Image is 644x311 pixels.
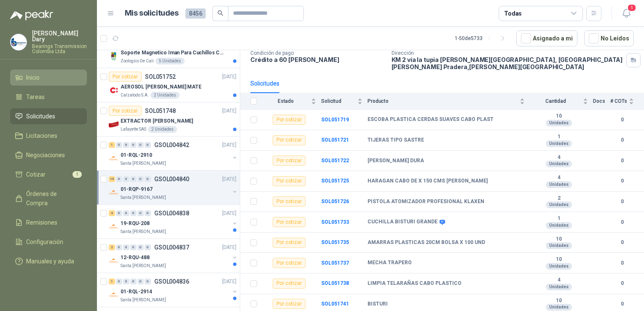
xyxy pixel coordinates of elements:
div: 0 [116,142,122,148]
p: Zoologico De Cali [121,58,154,64]
div: 0 [130,210,137,216]
p: Santa [PERSON_NAME] [121,228,166,235]
b: MECHA TRAPERO [368,260,412,266]
img: Company Logo [11,34,27,50]
div: Por cotizar [273,279,306,289]
div: Unidades [546,242,572,249]
p: GSOL004840 [154,176,189,182]
button: 1 [619,6,634,21]
a: SOL051741 [321,301,349,307]
div: Por cotizar [273,155,306,166]
a: 2 0 0 0 0 0 GSOL004837[DATE] Company Logo12-RQU-488Santa [PERSON_NAME] [109,242,238,269]
a: SOL051737 [321,260,349,266]
div: 0 [116,279,122,284]
span: Remisiones [26,218,57,227]
a: 1 0 0 0 0 0 GSOL004836[DATE] Company Logo01-RQL-2914Santa [PERSON_NAME] [109,276,238,303]
a: Por cotizarSOL051748[DATE] Company LogoEXTRACTOR [PERSON_NAME]Lafayette SAS2 Unidades [97,102,240,137]
b: 10 [530,236,588,243]
p: [DATE] [222,244,236,252]
a: SOL051735 [321,239,349,245]
div: 0 [116,210,122,216]
a: Remisiones [10,214,87,231]
p: [DATE] [222,209,236,217]
div: 1 [109,279,115,284]
b: 1 [530,134,588,140]
a: 4 0 0 0 0 0 GSOL004838[DATE] Company Logo19-RQU-208Santa [PERSON_NAME] [109,208,238,235]
b: SOL051719 [321,117,349,123]
div: 0 [123,210,129,216]
b: 10 [530,256,588,263]
div: Por cotizar [273,299,306,309]
p: GSOL004836 [154,279,189,284]
a: Licitaciones [10,128,87,144]
a: Cotizar1 [10,166,87,182]
a: Solicitudes [10,108,87,124]
div: 0 [116,244,122,250]
b: 0 [610,259,634,267]
button: Asignado a mi [516,30,577,46]
span: # COTs [610,98,627,104]
p: Lafayette SAS [121,126,146,133]
p: GSOL004842 [154,142,189,148]
div: Por cotizar [109,106,142,116]
span: Inicio [26,73,40,82]
div: Por cotizar [273,217,306,227]
a: SOL051725 [321,178,349,184]
a: SOL051721 [321,137,349,143]
div: 0 [116,176,122,182]
p: [DATE] [222,141,236,149]
img: Company Logo [109,153,119,164]
p: Dirección [392,50,623,56]
th: Solicitud [321,93,368,110]
span: 1 [627,4,636,12]
p: [DATE] [222,278,236,286]
div: 0 [137,210,144,216]
a: SOL051733 [321,219,349,225]
b: 0 [610,177,634,185]
span: Solicitud [321,98,356,104]
b: LIMPIA TELARAÑAS CABO PLASTICO [368,280,462,287]
a: SOL051722 [321,158,349,164]
div: 0 [145,176,151,182]
span: Manuales y ayuda [26,257,74,266]
div: 0 [145,210,151,216]
div: 2 [109,244,115,250]
div: 0 [130,142,137,148]
span: Licitaciones [26,131,57,140]
th: Producto [368,93,530,110]
a: 1 0 0 0 0 0 GSOL004842[DATE] Company Logo01-RQL-2910Santa [PERSON_NAME] [109,140,238,167]
b: 0 [610,300,634,308]
div: 1 [109,142,115,148]
img: Company Logo [109,222,119,232]
img: Company Logo [109,85,119,95]
p: Bearings Transmission Colombia Ltda [32,44,87,54]
div: 0 [145,279,151,284]
span: Cotizar [26,170,46,179]
span: Tareas [26,92,45,102]
span: Estado [262,98,309,104]
p: [DATE] [222,175,236,183]
p: Soporte Magnetico Iman Para Cuchillos Cocina 37.5 [PERSON_NAME] [121,49,225,57]
div: 0 [130,244,137,250]
p: 01-RQL-2914 [121,288,152,296]
b: AMARRAS PLASTICAS 20CM BOLSA X 100 UND [368,239,485,246]
img: Company Logo [109,119,119,129]
p: 19-RQU-208 [121,220,150,228]
b: BISTURI [368,301,388,308]
div: 0 [145,142,151,148]
div: 0 [137,279,144,284]
span: 1 [72,171,82,178]
p: 01-RQP-9167 [121,185,153,193]
div: 0 [123,142,129,148]
a: Por cotizarSOL051752[DATE] Company LogoAEROSOL [PERSON_NAME] MATECalzatodo S.A.2 Unidades [97,68,240,102]
div: Unidades [546,201,572,208]
h1: Mis solicitudes [125,7,179,19]
p: Santa [PERSON_NAME] [121,297,166,303]
a: SOL051738 [321,280,349,286]
div: Por cotizar [273,196,306,206]
div: 0 [145,244,151,250]
span: 8456 [185,8,206,19]
p: [PERSON_NAME] Dary [32,30,87,42]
